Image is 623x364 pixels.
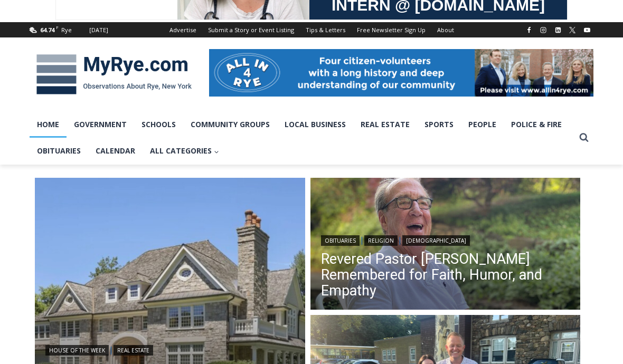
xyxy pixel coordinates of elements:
a: Read More Revered Pastor Donald Poole Jr. Remembered for Faith, Humor, and Empathy [310,178,581,313]
a: YouTube [581,24,593,37]
nav: Secondary Navigation [164,23,460,38]
a: Local Business [277,112,353,138]
div: "The first chef I interviewed talked about coming to [GEOGRAPHIC_DATA] from [GEOGRAPHIC_DATA] in ... [267,1,499,102]
span: Open Tues. - Sun. [PHONE_NUMBER] [3,109,103,149]
a: House of the Week [45,346,109,356]
a: Instagram [537,24,550,37]
a: Community Groups [183,112,277,138]
a: Open Tues. - Sun. [PHONE_NUMBER] [1,106,106,131]
div: Rye [61,26,72,35]
a: Submit a Story or Event Listing [202,23,300,38]
a: Free Newsletter Sign Up [351,23,431,38]
a: Advertise [164,23,202,38]
img: MyRye.com [30,47,199,102]
a: [DEMOGRAPHIC_DATA] [402,236,470,246]
a: Calendar [88,138,143,165]
a: Real Estate [114,346,153,356]
a: Sports [417,112,461,138]
a: Real Estate [353,112,417,138]
a: Revered Pastor [PERSON_NAME] Remembered for Faith, Humor, and Empathy [321,252,570,299]
div: | [45,343,295,356]
button: Child menu of All Categories [143,138,226,165]
span: 64.74 [40,26,54,34]
nav: Primary Navigation [30,112,574,165]
span: Intern @ [DOMAIN_NAME] [276,105,489,129]
a: Tips & Letters [300,23,351,38]
button: View Search Form [574,129,593,148]
div: "clearly one of the favorites in the [GEOGRAPHIC_DATA] neighborhood" [109,66,155,126]
img: All in for Rye [209,50,593,97]
a: Linkedin [552,24,564,37]
a: Police & Fire [504,112,569,138]
a: About [431,23,460,38]
img: Obituary - Donald Poole - 2 [310,178,581,313]
a: Religion [364,236,398,246]
a: X [566,24,579,37]
a: Schools [134,112,183,138]
a: Obituaries [30,138,88,165]
a: Intern @ [DOMAIN_NAME] [254,102,512,131]
div: [DATE] [89,26,108,35]
div: | | [321,234,570,246]
span: F [56,25,59,31]
a: Home [30,112,67,138]
a: Facebook [523,24,535,37]
a: Obituaries [321,236,360,246]
a: Government [67,112,134,138]
a: People [461,112,504,138]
